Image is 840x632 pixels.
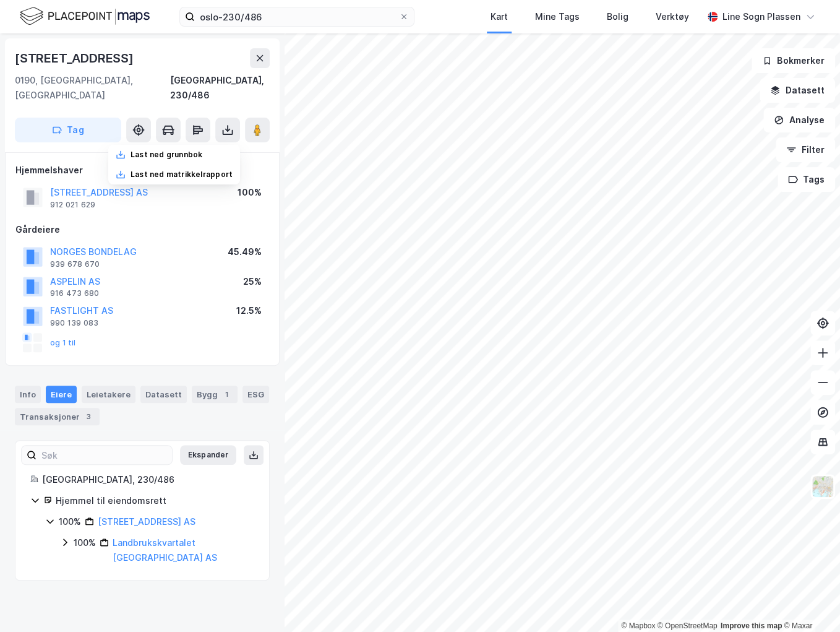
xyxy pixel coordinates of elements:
[243,274,262,289] div: 25%
[760,78,835,103] button: Datasett
[82,410,95,423] div: 3
[59,514,81,529] div: 100%
[170,73,270,103] div: [GEOGRAPHIC_DATA], 230/486
[535,9,580,24] div: Mine Tags
[56,493,254,508] div: Hjemmel til eiendomsrett
[195,7,399,26] input: Søk på adresse, matrikkel, gårdeiere, leietakere eller personer
[140,386,187,403] div: Datasett
[491,9,508,24] div: Kart
[778,167,835,192] button: Tags
[131,170,233,180] div: Last ned matrikkelrapport
[778,573,840,632] div: Kontrollprogram for chat
[242,386,269,403] div: ESG
[20,6,150,27] img: logo.f888ab2527a4732fd821a326f86c7f29.svg
[192,386,238,403] div: Bygg
[658,621,718,630] a: OpenStreetMap
[15,118,121,142] button: Tag
[98,516,195,527] a: [STREET_ADDRESS] AS
[220,388,233,400] div: 1
[50,259,100,269] div: 939 678 670
[42,472,254,487] div: [GEOGRAPHIC_DATA], 230/486
[82,386,135,403] div: Leietakere
[74,535,96,550] div: 100%
[15,386,41,403] div: Info
[46,386,77,403] div: Eiere
[621,621,655,630] a: Mapbox
[50,318,98,328] div: 990 139 083
[778,573,840,632] iframe: Chat Widget
[763,108,835,132] button: Analyse
[180,445,236,465] button: Ekspander
[50,200,95,210] div: 912 021 629
[15,163,269,178] div: Hjemmelshaver
[131,150,202,160] div: Last ned grunnbok
[15,408,100,425] div: Transaksjoner
[811,475,834,498] img: Z
[113,537,217,563] a: Landbrukskvartalet [GEOGRAPHIC_DATA] AS
[607,9,628,24] div: Bolig
[50,288,99,298] div: 916 473 680
[752,48,835,73] button: Bokmerker
[15,48,136,68] div: [STREET_ADDRESS]
[722,9,800,24] div: Line Sogn Plassen
[721,621,782,630] a: Improve this map
[656,9,689,24] div: Verktøy
[236,303,262,318] div: 12.5%
[228,245,262,259] div: 45.49%
[238,185,262,200] div: 100%
[15,222,269,237] div: Gårdeiere
[776,137,835,162] button: Filter
[36,446,172,464] input: Søk
[15,73,170,103] div: 0190, [GEOGRAPHIC_DATA], [GEOGRAPHIC_DATA]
